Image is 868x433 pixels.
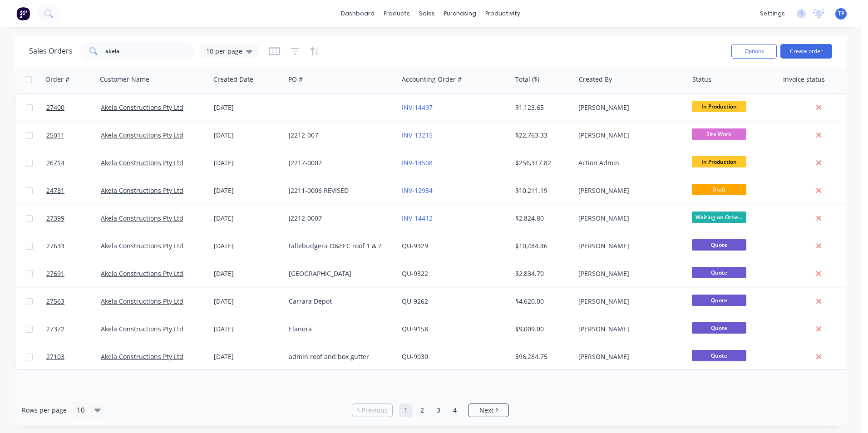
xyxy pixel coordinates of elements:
div: [DATE] [214,352,281,361]
div: [PERSON_NAME] [578,241,679,251]
div: Customer Name [100,75,149,84]
div: $96,284.75 [515,352,568,361]
div: [DATE] [214,241,281,251]
h1: Sales Orders [29,47,73,55]
a: 27563 [46,288,101,315]
a: QU-9329 [402,241,428,250]
div: Created By [579,75,612,84]
a: 27691 [46,260,101,287]
span: TP [838,10,844,18]
a: dashboard [336,7,379,20]
div: Accounting Order # [402,75,462,84]
button: Options [731,44,777,59]
span: Rows per page [22,406,67,415]
span: 27633 [46,241,64,251]
a: INV-13215 [402,131,433,139]
a: 27103 [46,343,101,370]
div: $22,763.33 [515,131,568,140]
div: $256,317.82 [515,158,568,167]
a: 24781 [46,177,101,204]
div: $10,211.19 [515,186,568,195]
a: Akela Constructions Pty Ltd [101,186,183,195]
a: INV-14497 [402,103,433,112]
div: Total ($) [515,75,539,84]
span: 26714 [46,158,64,167]
a: Previous page [352,406,392,415]
div: J2217-0002 [289,158,390,167]
div: [PERSON_NAME] [578,297,679,306]
div: tallebudgera O&EEC roof 1 & 2 [289,241,390,251]
span: 27103 [46,352,64,361]
div: [PERSON_NAME] [578,269,679,278]
span: 27691 [46,269,64,278]
a: 26714 [46,149,101,177]
div: [PERSON_NAME] [578,131,679,140]
a: QU-9158 [402,325,428,333]
span: Next [479,406,493,415]
div: productivity [481,7,525,20]
a: Akela Constructions Pty Ltd [101,325,183,333]
span: Waiting on Othe... [692,212,746,223]
span: Quote [692,350,746,361]
div: Carrara Depot [289,297,390,306]
div: $1,123.65 [515,103,568,112]
a: QU-9262 [402,297,428,305]
button: Create order [780,44,832,59]
div: admin roof and box gutter [289,352,390,361]
a: INV-12954 [402,186,433,195]
span: 24781 [46,186,64,195]
div: J2211-0006 REVISED [289,186,390,195]
a: 27633 [46,232,101,260]
div: [PERSON_NAME] [578,352,679,361]
a: Next page [469,406,508,415]
a: 27400 [46,94,101,121]
div: [PERSON_NAME] [578,103,679,112]
div: Action Admin [578,158,679,167]
div: J2212-0007 [289,214,390,223]
a: Akela Constructions Pty Ltd [101,297,183,305]
div: sales [414,7,439,20]
div: [DATE] [214,325,281,334]
span: 25011 [46,131,64,140]
div: Invoice status [783,75,825,84]
a: Akela Constructions Pty Ltd [101,131,183,139]
a: Akela Constructions Pty Ltd [101,269,183,278]
a: QU-9322 [402,269,428,278]
div: J2212-007 [289,131,390,140]
div: $2,824.80 [515,214,568,223]
a: Akela Constructions Pty Ltd [101,241,183,250]
div: $2,834.70 [515,269,568,278]
a: INV-14412 [402,214,433,222]
div: [PERSON_NAME] [578,186,679,195]
div: [DATE] [214,297,281,306]
div: $10,484.46 [515,241,568,251]
div: Status [692,75,711,84]
div: [DATE] [214,186,281,195]
div: Created Date [213,75,253,84]
a: INV-14508 [402,158,433,167]
div: [DATE] [214,131,281,140]
div: [DATE] [214,158,281,167]
div: Order # [45,75,69,84]
a: Page 2 [415,403,429,417]
div: [DATE] [214,269,281,278]
span: 27563 [46,297,64,306]
span: Draft [692,184,746,195]
a: 25011 [46,122,101,149]
a: Akela Constructions Pty Ltd [101,103,183,112]
span: Site Work [692,128,746,140]
div: purchasing [439,7,481,20]
span: Quote [692,295,746,306]
span: Quote [692,267,746,278]
a: Page 1 is your current page [399,403,413,417]
span: Previous [362,406,388,415]
div: $4,620.00 [515,297,568,306]
a: Page 3 [432,403,445,417]
a: QU-9030 [402,352,428,361]
div: [PERSON_NAME] [578,214,679,223]
div: Elanora [289,325,390,334]
a: 27399 [46,205,101,232]
a: Akela Constructions Pty Ltd [101,214,183,222]
div: $9,009.00 [515,325,568,334]
span: Quote [692,239,746,251]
